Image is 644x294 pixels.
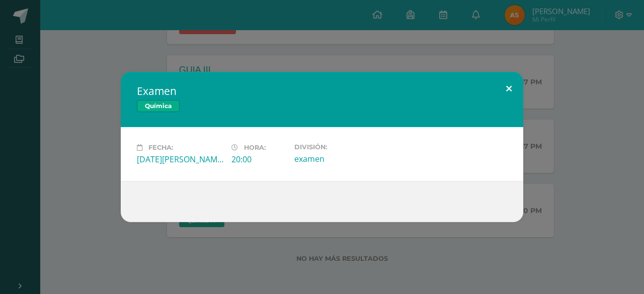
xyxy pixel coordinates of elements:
[244,144,266,151] span: Hora:
[137,154,223,165] div: [DATE][PERSON_NAME]
[294,143,381,151] label: División:
[231,154,286,165] div: 20:00
[148,144,173,151] span: Fecha:
[495,72,523,106] button: Close (Esc)
[137,100,180,112] span: Química
[137,84,507,98] h2: Examen
[294,153,381,164] div: examen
